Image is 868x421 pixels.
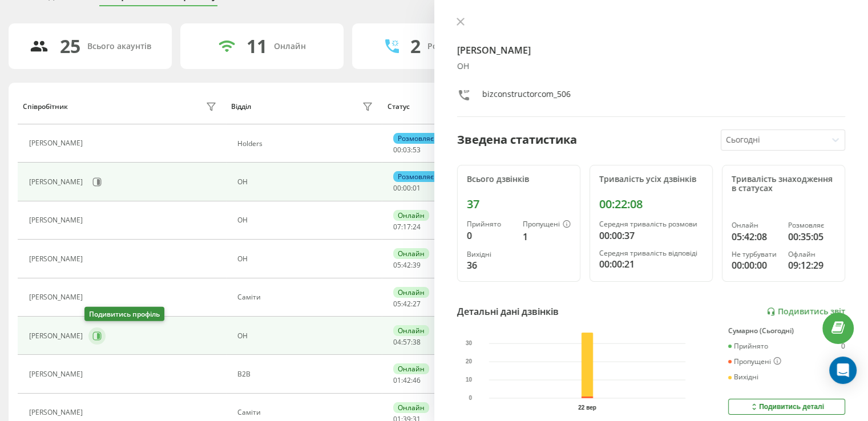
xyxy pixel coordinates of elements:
div: [PERSON_NAME] [29,408,86,416]
text: 30 [466,340,473,346]
span: 39 [413,260,421,270]
div: bizconstructorcom_506 [482,88,571,105]
div: [PERSON_NAME] [29,255,86,263]
text: 20 [466,358,473,365]
div: 00:00:00 [732,258,779,272]
span: 07 [393,222,401,232]
div: 11 [247,35,267,57]
span: 05 [393,299,401,309]
span: 42 [403,260,411,270]
div: Онлайн [393,210,429,221]
div: ОН [237,255,376,263]
span: 42 [403,299,411,309]
div: 00:00:21 [599,257,703,271]
div: Онлайн [393,248,429,259]
div: Сумарно (Сьогодні) [728,327,845,335]
span: 57 [403,337,411,347]
div: Онлайн [393,287,429,298]
button: Подивитись деталі [728,399,845,415]
div: Вихідні [467,250,514,258]
div: Зведена статистика [457,131,577,148]
div: Розмовляє [393,133,438,144]
div: Онлайн [393,325,429,336]
div: Тривалість усіх дзвінків [599,175,703,184]
div: Вихідні [728,373,758,381]
span: 38 [413,337,421,347]
div: Розмовляють [427,42,483,51]
div: : : [393,338,421,346]
div: Онлайн [393,363,429,374]
div: Онлайн [732,221,779,229]
div: 36 [467,258,514,272]
div: Середня тривалість відповіді [599,249,703,257]
div: Пропущені [523,220,571,229]
div: ОН [237,332,376,340]
div: : : [393,300,421,308]
div: Всього акаунтів [87,42,151,51]
div: [PERSON_NAME] [29,178,86,186]
div: [PERSON_NAME] [29,370,86,378]
div: 00:00:37 [599,229,703,242]
div: Офлайн [788,250,835,258]
div: 0 [841,342,845,350]
div: Подивитись профіль [84,307,164,321]
div: : : [393,377,421,384]
div: Розмовляє [393,171,438,182]
div: Всього дзвінків [467,175,571,184]
div: 25 [60,35,80,57]
div: : : [393,146,421,154]
div: Детальні дані дзвінків [457,305,559,318]
div: [PERSON_NAME] [29,332,86,340]
div: 0 [467,229,514,242]
div: Прийнято [467,220,514,228]
span: 05 [393,260,401,270]
div: Подивитись деталі [749,402,824,411]
span: 24 [413,222,421,232]
span: 42 [403,375,411,385]
div: : : [393,261,421,269]
div: Тривалість знаходження в статусах [732,175,835,194]
div: Holders [237,140,376,148]
div: Співробітник [23,103,68,111]
div: Онлайн [274,42,306,51]
div: Саміти [237,408,376,416]
div: В2В [237,370,376,378]
div: Статус [387,103,410,111]
div: Розмовляє [788,221,835,229]
div: Open Intercom Messenger [829,357,857,384]
span: 00 [393,183,401,193]
span: 17 [403,222,411,232]
span: 46 [413,375,421,385]
div: ОН [237,216,376,224]
span: 27 [413,299,421,309]
a: Подивитись звіт [766,307,845,317]
div: [PERSON_NAME] [29,216,86,224]
text: 0 [469,395,472,401]
div: Не турбувати [732,250,779,258]
div: ОН [457,62,846,71]
div: 00:35:05 [788,230,835,244]
div: 1 [523,230,571,244]
div: Онлайн [393,402,429,413]
div: Пропущені [728,357,781,366]
div: : : [393,184,421,192]
span: 04 [393,337,401,347]
div: 09:12:29 [788,258,835,272]
div: : : [393,223,421,231]
div: 37 [467,197,571,211]
span: 53 [413,145,421,155]
span: 01 [413,183,421,193]
span: 00 [393,145,401,155]
div: 05:42:08 [732,230,779,244]
div: [PERSON_NAME] [29,139,86,147]
div: Саміти [237,293,376,301]
h4: [PERSON_NAME] [457,43,846,57]
div: [PERSON_NAME] [29,293,86,301]
div: Середня тривалість розмови [599,220,703,228]
div: 2 [410,35,421,57]
div: Прийнято [728,342,768,350]
span: 00 [403,183,411,193]
div: 00:22:08 [599,197,703,211]
div: ОН [237,178,376,186]
text: 10 [466,377,473,383]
